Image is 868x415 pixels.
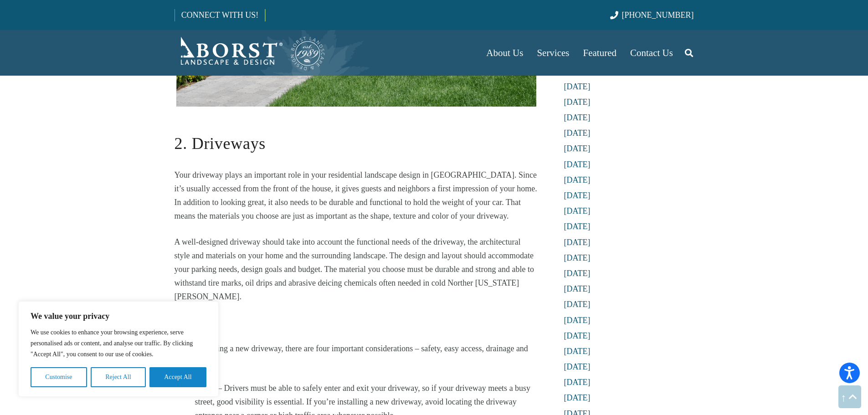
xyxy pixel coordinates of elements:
a: [DATE] [564,300,591,309]
button: Reject All [91,367,146,387]
a: Search [680,41,698,64]
a: [DATE] [564,238,591,247]
a: [DATE] [564,347,591,356]
a: [DATE] [564,160,591,169]
a: About Us [479,30,530,76]
a: [DATE] [564,316,591,325]
a: [DATE] [564,393,591,402]
a: [DATE] [564,82,591,91]
a: Services [530,30,576,76]
span: Featured [583,47,616,58]
a: [DATE] [564,191,591,200]
a: [DATE] [564,175,591,184]
h2: 2. Driveways [175,119,538,156]
button: Customise [31,367,87,387]
a: [DATE] [564,206,591,215]
a: [DATE] [564,97,591,107]
span: [PHONE_NUMBER] [622,10,694,20]
a: [PHONE_NUMBER] [610,10,693,20]
a: [DATE] [564,113,591,122]
span: About Us [486,47,523,58]
a: CONNECT WITH US! [175,4,265,26]
p: Your driveway plays an important role in your residential landscape design in [GEOGRAPHIC_DATA]. ... [175,168,538,223]
a: [DATE] [564,222,591,231]
a: [DATE] [564,144,591,153]
a: [DATE] [564,253,591,262]
p: A well-designed driveway should take into account the functional needs of the driveway, the archi... [175,235,538,303]
a: Contact Us [623,30,680,76]
a: Back to top [838,385,861,408]
span: Contact Us [630,47,673,58]
a: Borst-Logo [175,35,326,71]
a: Featured [576,30,623,76]
a: [DATE] [564,378,591,387]
a: [DATE] [564,362,591,371]
p: We value your privacy [31,311,206,322]
p: We use cookies to enhance your browsing experience, serve personalised ads or content, and analys... [31,327,206,360]
a: [DATE] [564,331,591,340]
a: [DATE] [564,284,591,293]
button: Accept All [149,367,206,387]
p: When designing a new driveway, there are four important considerations – safety, easy access, dra... [175,342,538,369]
span: Services [537,47,569,58]
div: We value your privacy [18,301,219,397]
a: [DATE] [564,269,591,278]
a: [DATE] [564,128,591,138]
